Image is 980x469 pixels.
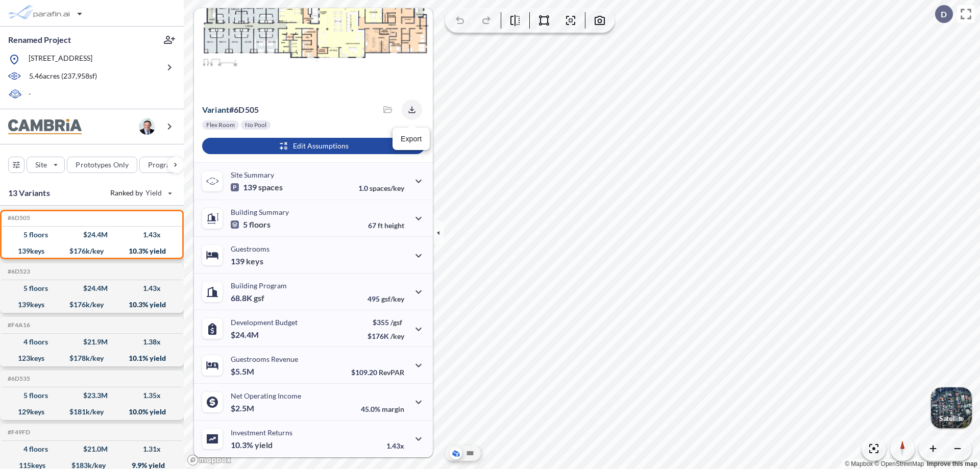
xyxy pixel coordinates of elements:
[231,293,264,303] p: 68.8K
[845,460,873,467] a: Mapbox
[246,256,263,266] span: keys
[67,157,137,173] button: Prototypes Only
[384,221,404,230] span: height
[941,10,947,19] p: D
[927,460,977,467] a: Improve this map
[386,441,404,450] p: 1.43x
[390,318,402,327] span: /gsf
[464,447,476,459] button: Site Plan
[231,170,274,179] p: Site Summary
[255,440,273,450] span: yield
[202,105,229,114] span: Variant
[450,447,462,459] button: Aerial View
[29,71,97,82] p: 5.46 acres ( 237,958 sf)
[35,160,47,170] p: Site
[231,330,260,340] p: $24.4M
[231,366,256,377] p: $5.5M
[382,405,404,413] span: margin
[29,89,31,101] p: -
[8,34,71,45] p: Renamed Project
[231,244,269,253] p: Guestrooms
[390,332,404,340] span: /key
[231,391,301,400] p: Net Operating Income
[249,219,271,230] span: floors
[231,428,292,437] p: Investment Returns
[231,182,283,192] p: 139
[231,219,271,230] p: 5
[6,375,30,382] h5: Click to copy the code
[254,293,264,303] span: gsf
[231,318,298,327] p: Development Budget
[368,221,404,230] p: 67
[379,368,404,377] span: RevPAR
[367,332,404,340] p: $176K
[358,184,404,192] p: 1.0
[245,121,266,129] p: No Pool
[139,118,155,135] img: user logo
[231,281,287,290] p: Building Program
[381,294,404,303] span: gsf/key
[367,318,404,327] p: $355
[76,160,129,170] p: Prototypes Only
[145,188,162,198] span: Yield
[231,355,298,363] p: Guestrooms Revenue
[206,121,235,129] p: Flex Room
[6,268,30,275] h5: Click to copy the code
[202,105,259,115] p: # 6d505
[874,460,924,467] a: OpenStreetMap
[931,387,972,428] img: Switcher Image
[351,368,404,377] p: $109.20
[187,454,232,466] a: Mapbox homepage
[293,141,349,151] p: Edit Assumptions
[231,403,256,413] p: $2.5M
[367,294,404,303] p: 495
[361,405,404,413] p: 45.0%
[6,429,30,436] h5: Click to copy the code
[27,157,65,173] button: Site
[931,387,972,428] button: Switcher ImageSatellite
[401,134,422,144] p: Export
[8,187,50,199] p: 13 Variants
[231,256,263,266] p: 139
[202,138,425,154] button: Edit Assumptions
[139,157,194,173] button: Program
[258,182,283,192] span: spaces
[102,185,179,201] button: Ranked by Yield
[8,119,82,135] img: BrandImage
[6,322,30,329] h5: Click to copy the code
[6,214,30,221] h5: Click to copy the code
[939,414,964,423] p: Satellite
[231,440,273,450] p: 10.3%
[148,160,177,170] p: Program
[378,221,383,230] span: ft
[370,184,404,192] span: spaces/key
[29,53,92,66] p: [STREET_ADDRESS]
[231,208,289,216] p: Building Summary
